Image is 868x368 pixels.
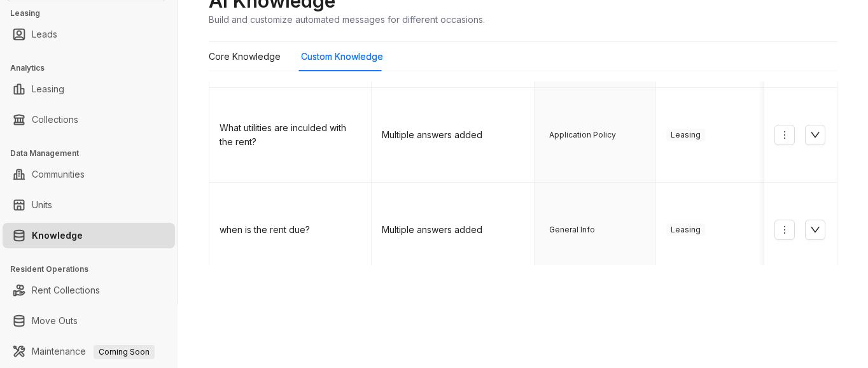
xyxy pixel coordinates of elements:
[666,223,705,236] span: Leasing
[810,130,820,140] span: down
[780,225,790,235] span: more
[372,88,534,183] td: Multiple answers added
[10,8,178,19] h3: Leasing
[32,192,52,218] a: Units
[32,278,100,303] a: Rent Collections
[32,107,78,132] a: Collections
[372,183,534,278] td: Multiple answers added
[780,130,790,140] span: more
[10,264,178,275] h3: Resident Operations
[94,345,155,359] span: Coming Soon
[3,223,175,248] li: Knowledge
[3,76,175,102] li: Leasing
[301,50,383,64] div: Custom Knowledge
[3,308,175,334] li: Move Outs
[3,339,175,364] li: Maintenance
[810,225,820,235] span: down
[220,121,361,149] div: What utilities are inculded with the rent?
[10,148,178,159] h3: Data Management
[32,162,85,187] a: Communities
[32,22,57,47] a: Leads
[545,129,620,141] span: Application Policy
[32,76,64,102] a: Leasing
[3,22,175,47] li: Leads
[10,62,178,74] h3: Analytics
[3,278,175,303] li: Rent Collections
[666,129,705,141] span: Leasing
[32,308,78,334] a: Move Outs
[209,50,281,64] div: Core Knowledge
[209,13,485,26] div: Build and customize automated messages for different occasions.
[3,192,175,218] li: Units
[3,162,175,187] li: Communities
[3,107,175,132] li: Collections
[32,223,83,248] a: Knowledge
[220,223,361,237] div: when is the rent due?
[545,223,599,236] span: General Info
